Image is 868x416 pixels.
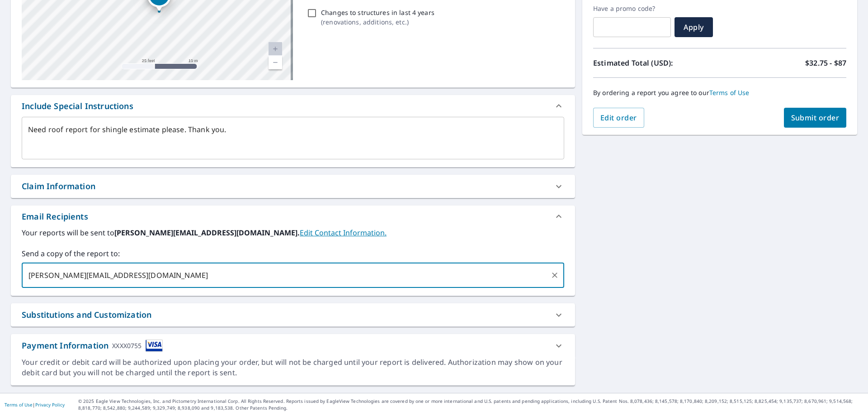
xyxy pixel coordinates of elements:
[22,357,564,378] div: Your credit or debit card will be authorized upon placing your order, but will not be charged unt...
[791,113,840,123] span: Submit order
[321,8,434,17] p: Changes to structures in last 4 years
[146,339,163,352] img: cardImage
[22,339,163,352] div: Payment Information
[593,57,720,68] p: Estimated Total (USD):
[22,248,564,259] label: Send a copy of the report to:
[269,56,282,69] a: Current Level 20, Zoom Out
[11,206,575,227] div: Email Recipients
[22,100,133,112] div: Include Special Instructions
[114,228,300,238] b: [PERSON_NAME][EMAIL_ADDRESS][DOMAIN_NAME].
[784,108,847,128] button: Submit order
[321,17,434,27] p: ( renovations, additions, etc. )
[11,95,575,117] div: Include Special Instructions
[805,57,846,68] p: $32.75 - $87
[11,334,575,357] div: Payment InformationXXXX0755cardImage
[593,108,644,128] button: Edit order
[5,402,65,407] p: |
[11,175,575,198] div: Claim Information
[78,398,863,411] p: © 2025 Eagle View Technologies, Inc. and Pictometry International Corp. All Rights Reserved. Repo...
[28,125,558,151] textarea: Need roof report for shingle estimate please. Thank you.
[22,309,151,321] div: Substitutions and Customization
[22,227,564,238] label: Your reports will be sent to
[35,402,65,408] a: Privacy Policy
[675,17,713,37] button: Apply
[682,22,706,32] span: Apply
[600,113,637,123] span: Edit order
[112,339,142,352] div: XXXX0755
[22,210,88,223] div: Email Recipients
[548,269,561,282] button: Clear
[593,89,846,97] p: By ordering a report you agree to our
[300,228,387,238] a: EditContactInfo
[269,42,282,56] a: Current Level 20, Zoom In Disabled
[22,180,95,192] div: Claim Information
[5,402,33,408] a: Terms of Use
[593,5,671,13] label: Have a promo code?
[11,303,575,326] div: Substitutions and Customization
[709,88,750,97] a: Terms of Use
